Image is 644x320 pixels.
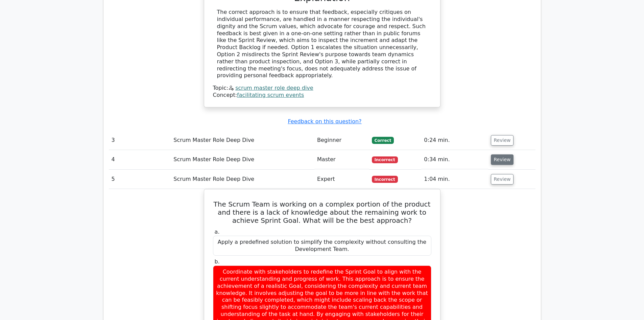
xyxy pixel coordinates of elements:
td: Scrum Master Role Deep Dive [171,150,314,169]
td: 4 [109,150,171,169]
span: Incorrect [372,176,398,183]
button: Review [491,135,514,146]
span: b. [215,258,220,265]
td: Master [314,150,369,169]
td: Beginner [314,131,369,150]
td: 3 [109,131,171,150]
td: Scrum Master Role Deep Dive [171,131,314,150]
span: Correct [372,137,394,144]
td: 5 [109,170,171,189]
button: Review [491,174,514,185]
span: Incorrect [372,156,398,163]
div: Topic: [213,85,431,92]
td: 1:04 min. [421,170,488,189]
td: 0:34 min. [421,150,488,169]
div: Concept: [213,92,431,99]
a: facilitating scrum events [237,92,304,98]
div: The correct approach is to ensure that feedback, especially critiques on individual performance, ... [217,9,427,79]
div: Apply a predefined solution to simplify the complexity without consulting the Development Team. [213,236,431,256]
h5: The Scrum Team is working on a complex portion of the product and there is a lack of knowledge ab... [212,200,432,225]
a: Feedback on this question? [288,118,361,125]
span: a. [215,229,220,235]
button: Review [491,154,514,165]
a: scrum master role deep dive [235,85,313,91]
td: Scrum Master Role Deep Dive [171,170,314,189]
td: Expert [314,170,369,189]
td: 0:24 min. [421,131,488,150]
